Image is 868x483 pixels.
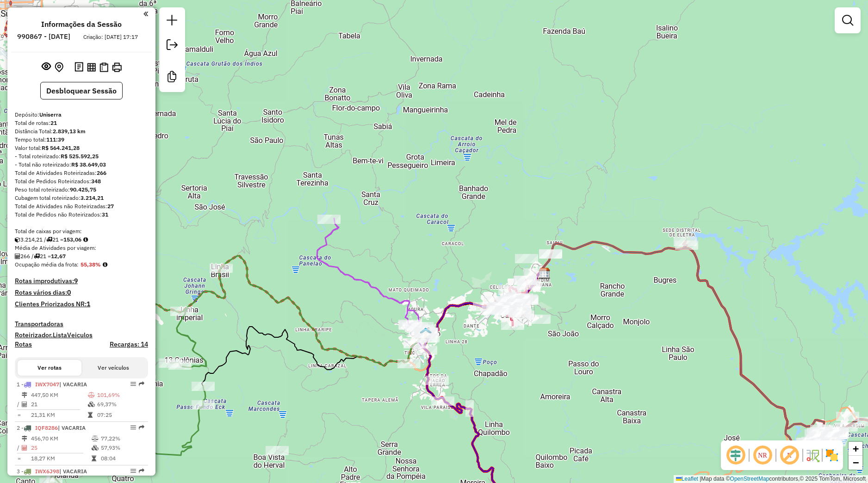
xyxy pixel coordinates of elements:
i: % de utilização da cubagem [88,402,95,407]
strong: 55,38% [81,261,101,268]
button: Imprimir Rotas [110,61,124,74]
a: Leaflet [676,476,698,482]
strong: 348 [91,178,101,185]
em: Opções [130,381,136,387]
em: Rota exportada [139,468,144,474]
i: Distância Total [22,436,27,441]
td: 77,22% [100,434,144,443]
i: Tempo total em rota [92,456,96,461]
div: Atividade não roteirizada - MERCADO PEDRA BRAN 2 [806,439,830,448]
td: / [17,443,21,452]
button: Logs desbloquear sessão [73,60,85,74]
h4: Rotas vários dias: [15,289,148,297]
i: Tempo total em rota [88,412,93,418]
span: | [700,476,701,482]
div: Atividade não roteirizada - PETERSON BEHLING [515,254,538,263]
img: Exibir/Ocultar setores [825,448,839,463]
div: Atividade não roteirizada - CELINGA [518,279,541,289]
strong: 1 [87,300,90,308]
button: Ver rotas [18,360,81,376]
button: Ver veículos [81,360,145,376]
td: = [17,454,21,463]
em: Média calculada utilizando a maior ocupação (%Peso ou %Cubagem) de cada rota da sessão. Rotas cro... [103,262,107,267]
span: Ocupação média da frota: [15,261,79,268]
td: = [17,410,21,420]
td: 18,27 KM [31,454,91,463]
button: Exibir sessão original [40,60,53,74]
h4: Recargas: 14 [110,341,148,348]
div: Distância Total: [15,127,148,136]
strong: 27 [107,203,114,210]
strong: R$ 525.592,25 [61,153,99,160]
td: 08:04 [100,454,144,463]
button: Desbloquear Sessão [40,82,123,99]
div: Map data © contributors,© 2025 TomTom, Microsoft [674,475,868,483]
td: 25 [31,443,91,452]
div: 3.214,21 / 21 = [15,235,148,244]
em: Opções [130,468,136,474]
span: | VACARIA [59,468,87,475]
a: Zoom out [849,456,862,470]
div: Total de rotas: [15,119,148,127]
img: Gramado [420,327,432,339]
i: Distância Total [22,392,27,398]
i: Total de rotas [46,237,52,242]
strong: 12,67 [51,253,66,260]
em: Rota exportada [139,381,144,387]
h4: Clientes Priorizados NR: [15,300,148,308]
i: Cubagem total roteirizado [15,237,20,242]
div: Atividade não roteirizada - RITTER E CASTRO LTDA - ME [836,412,859,421]
a: Nova sessão e pesquisa [163,11,181,32]
div: Atividade não roteirizada - SUPERMERCADO DIA [405,322,428,332]
td: 456,70 KM [31,434,91,443]
strong: 21 [50,119,57,126]
span: Ocultar NR [751,444,774,466]
h6: 990867 - [DATE] [17,32,70,41]
img: Uniserra [539,267,551,279]
div: 266 / 21 = [15,252,148,260]
i: % de utilização da cubagem [92,445,99,451]
div: Tempo total: [15,136,148,144]
td: 101,69% [97,390,144,400]
div: Total de Atividades não Roteirizadas: [15,202,148,211]
div: Atividade não roteirizada - MARIA EDUARDA DE AB [517,281,540,290]
i: % de utilização do peso [92,436,99,441]
div: Depósito: [15,111,148,119]
strong: 153,06 [63,236,81,243]
div: Atividade não roteirizada - SUPER COMPRE BEM [539,249,562,259]
img: Fluxo de ruas [805,448,820,463]
div: Total de Pedidos não Roteirizados: [15,211,148,219]
div: Atividade não roteirizada - ANDRE MARSCHNER [527,315,551,324]
td: 21 [31,400,87,409]
strong: R$ 564.241,28 [42,144,80,151]
span: IWX6J98 [35,468,59,475]
h4: Informações da Sessão [41,20,122,29]
span: + [853,443,859,454]
div: Cubagem total roteirizado: [15,194,148,202]
strong: 9 [74,277,78,285]
span: | VACARIA [59,381,87,388]
td: 21,31 KM [31,410,87,420]
strong: 111:39 [46,136,64,143]
em: Opções [130,425,136,430]
h4: Roteirizador.ListaVeiculos [15,331,148,339]
span: 1 - [17,381,87,388]
button: Visualizar Romaneio [98,61,110,74]
td: 07:25 [97,410,144,420]
div: Peso total roteirizado: [15,186,148,194]
strong: 266 [97,169,106,176]
span: 3 - [17,468,87,475]
i: Total de rotas [34,254,40,259]
div: - Total não roteirizado: [15,161,148,169]
h4: Rotas improdutivas: [15,277,148,285]
span: Exibir rótulo [778,444,800,466]
span: IQF8286 [35,424,58,431]
a: Criar modelo [163,68,181,88]
span: 2 - [17,424,86,431]
div: Atividade não roteirizada - WALDOMIRO FAGUNDES DA SILVA [523,268,546,278]
div: Total de caixas por viagem: [15,227,148,235]
button: Centralizar mapa no depósito ou ponto de apoio [53,60,65,74]
a: Exportar sessão [163,36,181,56]
h4: Rotas [15,341,32,348]
a: Zoom in [849,442,862,456]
